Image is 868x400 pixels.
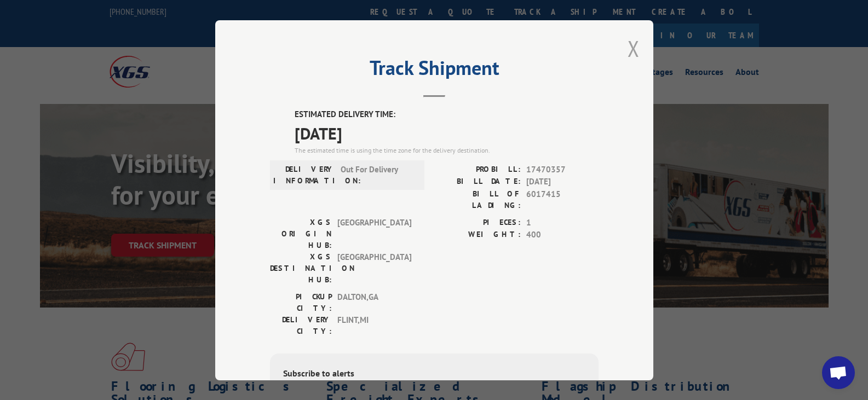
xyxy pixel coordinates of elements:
[628,34,640,63] button: Close modal
[295,108,599,121] label: ESTIMATED DELIVERY TIME:
[273,163,335,186] label: DELIVERY INFORMATION:
[337,216,411,251] span: [GEOGRAPHIC_DATA]
[337,314,411,337] span: FLINT , MI
[295,145,599,155] div: The estimated time is using the time zone for the delivery destination.
[434,229,521,241] label: WEIGHT:
[434,176,521,188] label: BILL DATE:
[337,291,411,314] span: DALTON , GA
[434,188,521,211] label: BILL OF LADING:
[526,163,599,176] span: 17470357
[526,229,599,241] span: 400
[434,163,521,176] label: PROBILL:
[283,366,585,382] div: Subscribe to alerts
[434,216,521,229] label: PIECES:
[526,176,599,188] span: [DATE]
[341,163,415,186] span: Out For Delivery
[526,188,599,211] span: 6017415
[270,291,332,314] label: PICKUP CITY:
[270,60,599,81] h2: Track Shipment
[270,251,332,285] label: XGS DESTINATION HUB:
[822,356,855,389] div: Open chat
[526,216,599,229] span: 1
[270,314,332,337] label: DELIVERY CITY:
[270,216,332,251] label: XGS ORIGIN HUB:
[337,251,411,285] span: [GEOGRAPHIC_DATA]
[295,120,599,145] span: [DATE]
